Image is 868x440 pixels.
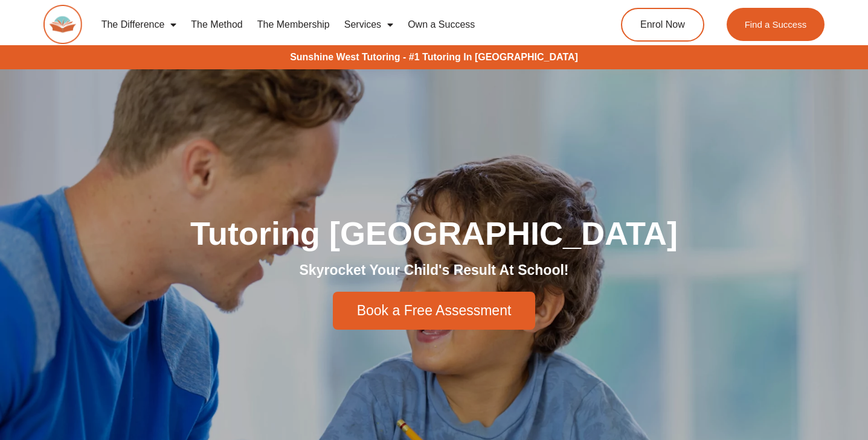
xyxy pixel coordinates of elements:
a: Book a Free Assessment [333,292,536,330]
a: Own a Success [400,11,482,39]
a: The Method [184,11,249,39]
a: Services [337,11,400,39]
a: Enrol Now [621,8,704,42]
h1: Tutoring [GEOGRAPHIC_DATA] [96,217,773,250]
span: Book a Free Assessment [357,304,512,318]
a: Find a Success [727,8,825,41]
a: The Membership [250,11,337,39]
nav: Menu [94,11,576,39]
span: Enrol Now [640,20,685,30]
span: Find a Success [745,20,807,29]
a: The Difference [94,11,184,39]
h2: Skyrocket Your Child's Result At School! [96,262,773,280]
